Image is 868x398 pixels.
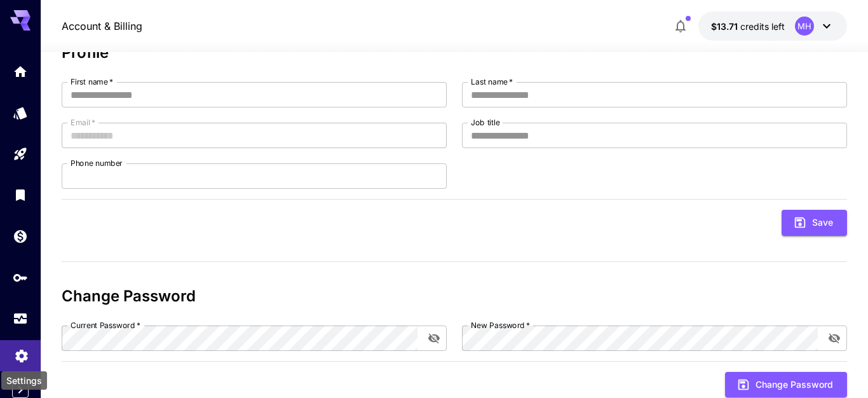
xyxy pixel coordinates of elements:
button: toggle password visibility [423,327,445,350]
div: $13.7052 [711,20,785,33]
label: Last name [471,76,513,87]
div: Settings [1,371,47,390]
div: MH [795,17,814,36]
label: Current Password [71,320,140,331]
div: API Keys [13,266,28,282]
span: credits left [740,21,785,32]
div: Models [13,101,28,117]
button: $13.7052MH [698,11,847,41]
label: New Password [471,320,530,331]
label: First name [71,76,113,87]
nav: breadcrumb [62,18,142,34]
div: Playground [13,142,28,158]
div: Usage [13,306,28,322]
label: Phone number [71,158,123,168]
button: toggle password visibility [823,327,846,350]
label: Job title [471,117,500,128]
button: Change Password [725,372,847,398]
span: $13.71 [711,21,740,32]
div: Home [13,60,28,76]
button: Save [782,210,847,236]
div: Wallet [13,224,28,240]
label: Email [71,117,95,128]
div: Settings [14,344,29,360]
h3: Change Password [62,287,848,305]
div: Library [13,187,28,203]
a: Account & Billing [62,18,142,34]
h3: Profile [62,44,848,62]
